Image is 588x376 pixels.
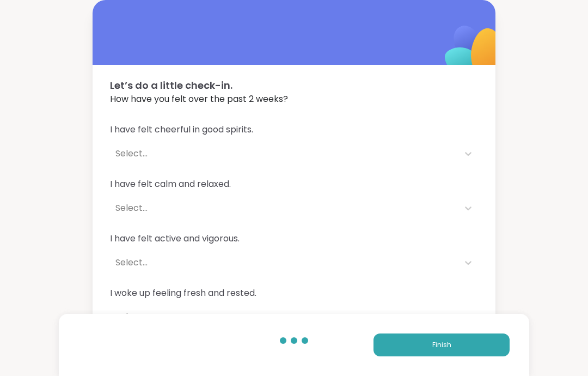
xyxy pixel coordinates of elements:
[115,147,453,160] div: Select...
[110,93,478,106] span: How have you felt over the past 2 weeks?
[373,333,510,356] button: Finish
[110,232,478,245] span: I have felt active and vigorous.
[110,78,478,93] span: Let’s do a little check-in.
[432,340,451,350] span: Finish
[115,311,453,324] div: Select...
[115,202,453,215] div: Select...
[110,123,478,136] span: I have felt cheerful in good spirits.
[110,178,478,191] span: I have felt calm and relaxed.
[110,287,478,300] span: I woke up feeling fresh and rested.
[115,256,453,269] div: Select...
